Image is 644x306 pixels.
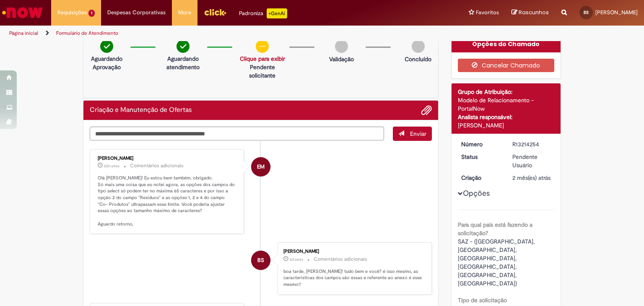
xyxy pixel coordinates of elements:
[177,40,190,53] img: check-circle-green.png
[98,156,237,161] div: [PERSON_NAME]
[87,54,126,71] p: Aguardando Aprovação
[88,10,95,17] span: 1
[458,88,555,96] div: Grupo de Atribuição:
[455,174,506,182] dt: Criação
[56,30,118,36] a: Formulário de Atendimento
[458,121,555,130] div: [PERSON_NAME]
[178,8,191,17] span: More
[283,268,423,288] p: boa tarde, [PERSON_NAME]! tudo bem e você? é isso mesmo, as características dos campos são essas ...
[455,153,506,161] dt: Status
[595,9,638,16] span: [PERSON_NAME]
[239,8,287,18] div: Padroniza
[458,59,555,72] button: Cancelar Chamado
[412,40,425,53] img: img-circle-grey.png
[240,63,285,80] p: Pendente solicitante
[1,4,44,21] img: ServiceNow
[257,157,265,177] span: EM
[290,257,303,262] time: 27/08/2025 15:14:34
[107,8,166,17] span: Despesas Corporativas
[283,249,423,254] div: [PERSON_NAME]
[98,175,237,228] p: Olá [PERSON_NAME]! Eu estou bem também, obrigado. Só mais uma coisa que eu notei agora, as opções...
[455,140,506,148] dt: Número
[512,9,549,17] a: Rascunhos
[130,162,184,169] small: Comentários adicionais
[204,6,226,18] img: click_logo_yellow_360x200.png
[240,55,285,62] a: Clique para exibir
[584,10,589,15] span: BS
[452,36,561,52] div: Opções do Chamado
[251,251,270,270] div: Bianca Ferrari Dos Santos
[329,55,354,63] p: Validação
[421,105,432,116] button: Adicionar anexos
[458,96,555,113] div: Modelo de Relacionamento - PortalNow
[519,8,549,16] span: Rascunhos
[256,40,269,53] img: circle-minus.png
[100,40,113,53] img: check-circle-green.png
[335,40,348,53] img: img-circle-grey.png
[6,26,423,41] ul: Trilhas de página
[9,30,38,36] a: Página inicial
[90,106,192,114] h2: Criação e Manutenção de Ofertas Histórico de tíquete
[104,163,119,169] span: 22h atrás
[458,113,555,121] div: Analista responsável:
[90,127,384,141] textarea: Digite sua mensagem aqui...
[267,8,287,18] p: +GenAi
[163,54,203,71] p: Aguardando atendimento
[458,296,507,304] b: Tipo de solicitação
[104,163,119,169] time: 28/08/2025 15:29:13
[458,221,532,237] b: Para qual país está fazendo a solicitação?
[314,256,367,263] small: Comentários adicionais
[512,140,551,148] div: R13214254
[257,250,264,270] span: BS
[251,157,270,176] div: Edvaldo Macedo
[512,174,551,182] div: 25/06/2025 14:45:29
[393,127,432,141] button: Enviar
[512,153,551,169] div: Pendente Usuário
[57,8,87,17] span: Requisições
[290,257,303,262] span: 2d atrás
[512,174,551,182] span: 2 mês(es) atrás
[410,130,426,137] span: Enviar
[405,55,431,63] p: Concluído
[476,8,499,17] span: Favoritos
[458,238,536,287] span: SAZ - ([GEOGRAPHIC_DATA], [GEOGRAPHIC_DATA], [GEOGRAPHIC_DATA], [GEOGRAPHIC_DATA], [GEOGRAPHIC_DA...
[512,174,551,182] time: 25/06/2025 14:45:29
